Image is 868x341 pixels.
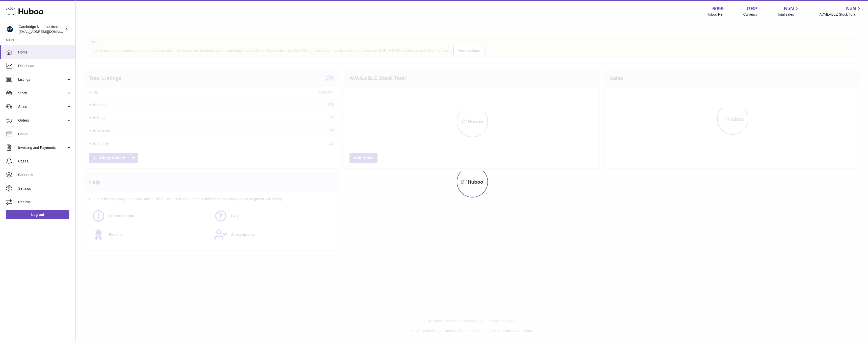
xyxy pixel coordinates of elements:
span: Sales [18,104,66,109]
div: Huboo Ref [707,12,724,17]
span: Stock [18,91,66,96]
span: Total sales [777,12,800,17]
span: Home [18,50,72,55]
img: huboo@camnutra.com [6,25,14,33]
span: AVAILABLE Stock Total [819,12,862,17]
span: Orders [18,118,66,123]
a: NaN AVAILABLE Stock Total [819,5,862,17]
strong: 6099 [712,5,724,12]
span: Dashboard [18,64,72,68]
span: NaN [784,5,794,12]
span: [EMAIL_ADDRESS][DOMAIN_NAME] [19,30,74,34]
span: NaN [846,5,856,12]
strong: GBP [747,5,757,12]
span: Cases [18,159,72,164]
div: Currency [743,12,758,17]
span: Usage [18,132,72,136]
a: Log out [6,210,69,219]
a: NaN Total sales [777,5,800,17]
div: Cambridge Nutraceuticals Ltd [19,24,64,34]
span: Settings [18,186,72,191]
span: Channels [18,173,72,177]
span: Invoicing and Payments [18,145,66,150]
span: Listings [18,77,66,82]
span: Returns [18,200,72,205]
